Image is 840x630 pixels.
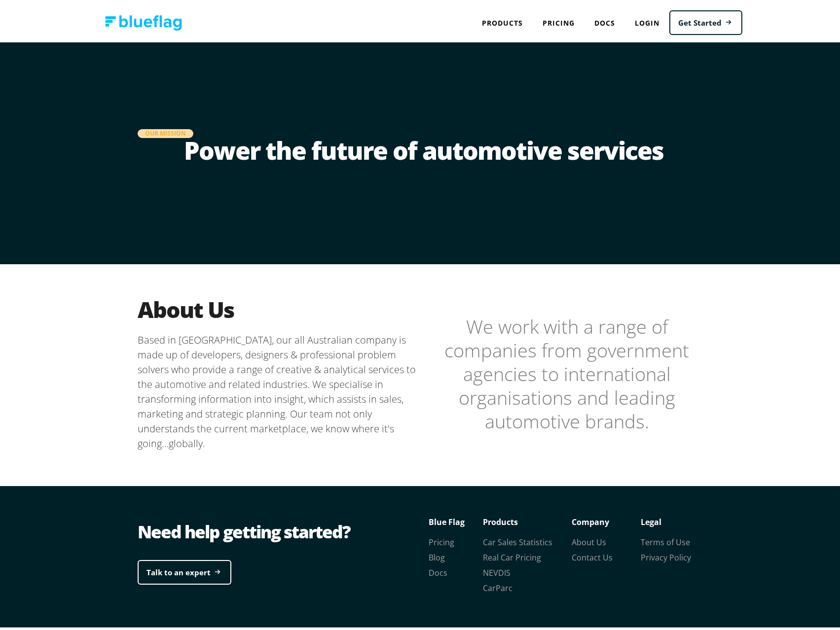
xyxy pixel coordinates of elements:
[483,564,511,575] a: NEVDIS
[584,10,625,30] a: Docs
[483,549,541,560] a: Real Car Pricing
[472,10,533,30] div: Products
[641,549,691,560] a: Privacy Policy
[483,534,552,545] a: Car Sales Statistics
[572,549,613,560] a: Contact Us
[572,534,606,545] a: About Us
[483,512,572,526] p: Products
[138,557,231,582] a: Talk to an expert
[138,126,193,135] div: Our Mission
[625,10,669,30] a: Login to Blue Flag application
[138,330,424,448] p: Based in [GEOGRAPHIC_DATA], our all Australian company is made up of developers, designers & prof...
[138,293,424,320] h2: About Us
[572,512,641,526] p: Company
[533,10,584,30] a: Pricing
[138,135,710,175] h1: Power the future of automotive services
[105,12,182,28] img: Blue Flag logo
[429,534,454,545] a: Pricing
[429,549,445,560] a: Blog
[429,564,447,575] a: Docs
[641,534,690,545] a: Terms of Use
[429,512,483,526] p: Blue Flag
[641,512,710,526] p: Legal
[483,580,512,591] a: CarParc
[138,517,424,541] div: Need help getting started?
[424,312,710,430] blockquote: We work with a range of companies from government agencies to international organisations and lea...
[669,7,742,33] a: Get Started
